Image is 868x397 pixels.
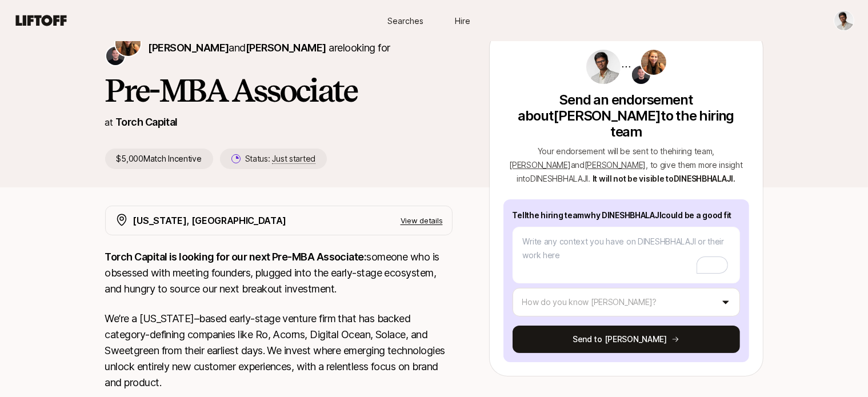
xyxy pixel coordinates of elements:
button: Send to [PERSON_NAME] [513,326,740,353]
p: $5,000 Match Incentive [105,149,213,169]
h1: Pre-MBA Associate [105,73,453,107]
span: [PERSON_NAME] [149,42,229,54]
p: Tell the hiring team why DINESHBHALAJI could be a good fit [513,208,740,222]
span: and [229,42,326,54]
img: Christopher Harper [632,66,650,84]
p: are looking for [149,40,390,56]
img: ACg8ocIQ2zyBrBt9MSdZSIdIh1pVGyNhJ1QLhHyfOYXwoJkjQLYesS9xVQ=s160-c [586,50,621,84]
span: and [571,160,646,170]
span: Hire [455,15,470,27]
button: DINESHBHALAJI MAHESH [834,10,854,31]
span: [PERSON_NAME] [585,160,646,170]
img: Katie Reiner [641,50,666,75]
span: Just started [272,154,315,164]
a: Searches [377,10,434,31]
strong: Torch Capital is looking for our next Pre-MBA Associate: [105,251,367,263]
span: It will not be visible to DINESHBHALAJI . [593,174,735,183]
img: DINESHBHALAJI MAHESH [834,11,854,30]
p: at [105,115,113,130]
img: Katie Reiner [115,31,141,56]
span: Searches [387,15,423,27]
p: Status: [245,152,315,166]
span: Your endorsement will be sent to the hiring team , , to give them more insight into DINESHBHALAJI . [509,146,742,183]
p: Send an endorsement about [PERSON_NAME] to the hiring team [503,92,749,140]
img: Christopher Harper [106,47,125,65]
a: Hire [434,10,491,31]
span: [PERSON_NAME] [509,160,570,170]
p: We’re a [US_STATE]–based early-stage venture firm that has backed category-defining companies lik... [105,311,453,391]
p: [US_STATE], [GEOGRAPHIC_DATA] [133,213,287,228]
span: [PERSON_NAME] [246,42,326,54]
textarea: To enrich screen reader interactions, please activate Accessibility in Grammarly extension settings [513,227,740,283]
a: Torch Capital [115,116,178,128]
p: someone who is obsessed with meeting founders, plugged into the early-stage ecosystem, and hungry... [105,249,453,297]
p: View details [401,215,443,226]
